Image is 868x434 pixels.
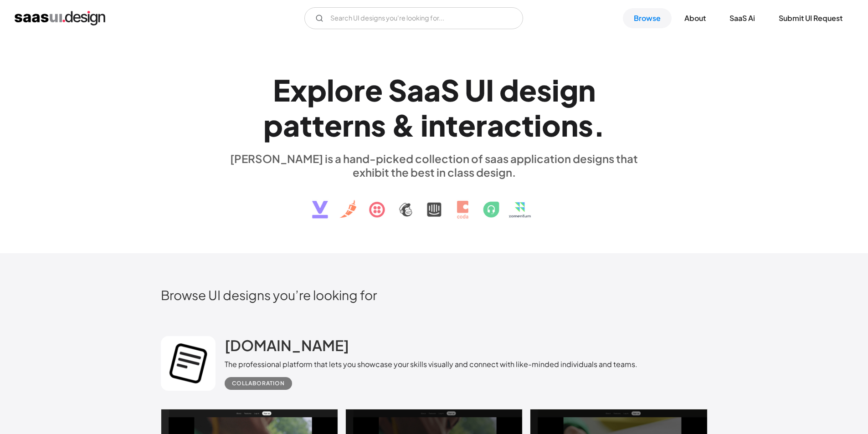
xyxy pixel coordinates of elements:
div: o [542,107,561,143]
div: n [428,107,446,143]
h2: Browse UI designs you’re looking for [161,287,708,303]
div: Collaboration [232,378,285,389]
div: U [465,72,486,107]
div: l [327,72,334,107]
a: SaaS Ai [719,8,766,28]
div: & [391,107,415,143]
div: a [487,107,504,143]
div: i [534,107,542,143]
div: s [578,107,593,143]
div: o [334,72,354,107]
div: x [290,72,307,107]
h1: Explore SaaS UI design patterns & interactions. [225,72,644,143]
div: [PERSON_NAME] is a hand-picked collection of saas application designs that exhibit the best in cl... [225,152,644,179]
div: r [342,107,354,143]
div: n [561,107,578,143]
div: a [283,107,300,143]
div: t [300,107,312,143]
a: [DOMAIN_NAME] [225,336,349,359]
div: i [552,72,560,107]
div: p [307,72,327,107]
div: d [499,72,519,107]
div: s [537,72,552,107]
h2: [DOMAIN_NAME] [225,336,349,354]
div: n [354,107,371,143]
div: a [407,72,424,107]
div: t [446,107,458,143]
div: g [560,72,578,107]
div: s [371,107,386,143]
a: Submit UI Request [768,8,853,28]
div: e [324,107,342,143]
div: n [578,72,596,107]
div: e [365,72,383,107]
div: E [273,72,290,107]
div: i [421,107,428,143]
div: a [424,72,441,107]
a: home [15,11,105,26]
div: r [354,72,365,107]
div: . [593,107,605,143]
a: Browse [623,8,672,28]
a: About [673,8,717,28]
div: The professional platform that lets you showcase your skills visually and connect with like-minde... [225,359,637,370]
div: p [263,107,283,143]
div: S [388,72,407,107]
div: c [504,107,522,143]
div: t [312,107,324,143]
input: Search UI designs you're looking for... [304,7,523,29]
div: r [476,107,487,143]
div: S [441,72,459,107]
div: t [522,107,534,143]
img: text, icon, saas logo [296,179,572,226]
div: I [486,72,494,107]
div: e [458,107,476,143]
form: Email Form [304,7,523,29]
div: e [519,72,537,107]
